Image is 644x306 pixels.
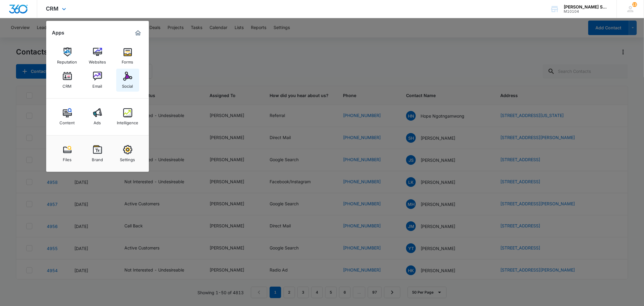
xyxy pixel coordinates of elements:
[133,28,143,38] a: Marketing 360® Dashboard
[632,2,637,7] span: 131
[116,69,139,92] a: Social
[122,81,133,89] div: Social
[86,69,109,92] a: Email
[60,117,75,125] div: Content
[86,105,109,128] a: Ads
[116,142,139,165] a: Settings
[632,2,637,7] div: notifications count
[92,154,103,162] div: Brand
[56,105,79,128] a: Content
[56,44,79,67] a: Reputation
[56,142,79,165] a: Files
[564,5,608,9] div: account name
[86,142,109,165] a: Brand
[46,5,59,12] span: CRM
[116,105,139,128] a: Intelligence
[52,30,65,36] h2: Apps
[120,154,135,162] div: Settings
[122,57,133,64] div: Forms
[564,9,608,14] div: account id
[63,154,72,162] div: Files
[63,81,72,89] div: CRM
[89,57,106,64] div: Websites
[116,44,139,67] a: Forms
[93,81,102,89] div: Email
[86,44,109,67] a: Websites
[94,117,101,125] div: Ads
[56,69,79,92] a: CRM
[117,117,138,125] div: Intelligence
[57,57,77,64] div: Reputation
